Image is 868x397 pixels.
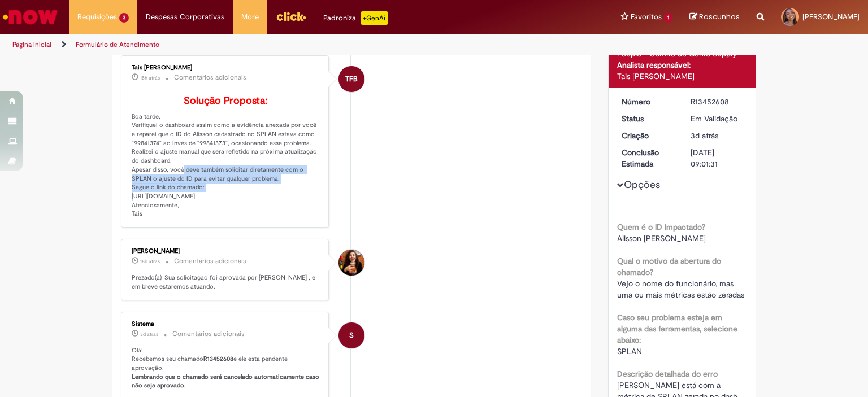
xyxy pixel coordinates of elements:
span: Vejo o nome do funcionário, mas uma ou mais métricas estão zeradas [617,278,744,300]
div: Tais [PERSON_NAME] [617,71,748,82]
p: Boa tarde, Verifiquei o dashboard assim como a evidência anexada por você e reparei que o ID do A... [132,95,320,219]
p: +GenAi [361,11,388,25]
small: Comentários adicionais [174,73,246,82]
span: SPLAN [617,346,642,356]
div: R13452608 [691,96,743,107]
time: 29/08/2025 15:01:31 [140,258,160,265]
p: Olá! Recebemos seu chamado e ele esta pendente aprovação. [132,346,320,391]
span: Despesas Corporativas [146,11,224,23]
dt: Status [613,113,683,124]
b: Descrição detalhada do erro [617,369,718,379]
dt: Criação [613,130,683,141]
img: click_logo_yellow_360x200.png [276,8,306,25]
b: Lembrando que o chamado será cancelado automaticamente caso não seja aprovado. [132,373,321,390]
b: Solução Proposta: [184,94,267,107]
span: 18h atrás [140,258,160,265]
div: Em Validação [691,113,743,124]
div: Analista responsável: [617,59,748,71]
div: Tais Folhadella Barbosa Bellagamba [338,66,364,92]
p: Prezado(a), Sua solicitação foi aprovada por [PERSON_NAME] , e em breve estaremos atuando. [132,273,320,291]
dt: Número [613,96,683,107]
span: 1 [664,13,672,23]
div: Tayna Marcia Teixeira Ferreira [338,250,364,276]
span: Rascunhos [699,11,740,22]
b: Caso seu problema esteja em alguma das ferramentas, selecione abaixo: [617,312,737,345]
a: Formulário de Atendimento [76,40,159,49]
img: ServiceNow [1,6,59,28]
div: Padroniza [323,11,388,25]
time: 27/08/2025 14:00:30 [140,331,158,338]
span: Requisições [77,11,117,23]
b: R13452608 [203,355,233,363]
span: S [349,322,354,349]
span: 3 [119,13,129,23]
span: TFB [345,66,358,93]
a: Rascunhos [689,12,740,23]
time: 27/08/2025 14:00:13 [691,130,718,141]
b: Quem é o ID Impactado? [617,222,705,232]
div: 27/08/2025 14:00:13 [691,130,743,141]
b: Qual o motivo da abertura do chamado? [617,256,721,277]
a: Página inicial [12,40,51,49]
span: 3d atrás [140,331,158,338]
span: More [241,11,259,23]
small: Comentários adicionais [172,329,245,339]
div: Sistema [132,321,320,328]
dt: Conclusão Estimada [613,147,683,169]
time: 29/08/2025 18:01:56 [140,75,160,81]
div: [PERSON_NAME] [132,248,320,255]
div: Tais [PERSON_NAME] [132,64,320,71]
ul: Trilhas de página [8,34,570,55]
span: 3d atrás [691,130,718,141]
span: [PERSON_NAME] [802,12,860,21]
span: 15h atrás [140,75,160,81]
div: [DATE] 09:01:31 [691,147,743,169]
span: Favoritos [631,11,662,23]
small: Comentários adicionais [174,256,246,266]
span: Alisson [PERSON_NAME] [617,233,706,243]
div: System [338,322,364,348]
